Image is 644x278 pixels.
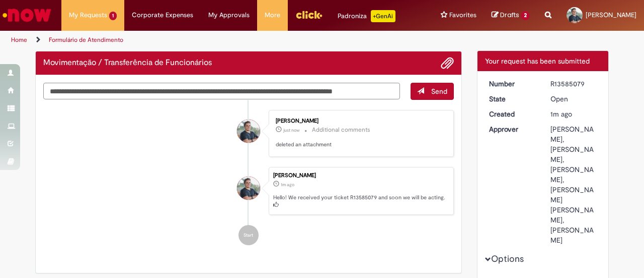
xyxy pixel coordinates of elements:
[550,94,597,104] div: Open
[43,100,454,255] ul: Ticket history
[481,109,543,119] dt: Created
[69,10,107,20] span: My Requests
[1,5,53,25] img: ServiceNow
[295,7,323,22] img: click_logo_yellow_360x200.png
[481,94,543,104] dt: State
[492,11,530,20] a: Drafts
[550,109,572,119] span: 1m ago
[237,177,260,200] div: Leonardo Recanelli
[500,10,519,20] span: Drafts
[411,83,454,100] button: Send
[481,79,543,89] dt: Number
[43,167,454,215] li: Leonardo Recanelli
[281,182,294,188] span: 1m ago
[283,127,299,133] span: just now
[586,11,636,19] span: [PERSON_NAME]
[550,124,597,245] div: [PERSON_NAME], [PERSON_NAME], [PERSON_NAME], [PERSON_NAME] [PERSON_NAME], [PERSON_NAME]
[132,10,193,20] span: Corporate Expenses
[8,31,422,49] ul: Page breadcrumbs
[481,124,543,134] dt: Approver
[109,12,117,20] span: 1
[283,127,299,133] time: 01/10/2025 10:43:43
[550,109,572,119] time: 01/10/2025 10:43:23
[550,79,597,89] div: R13585079
[237,120,260,143] div: Leonardo Recanelli
[49,36,123,44] a: Formulário de Atendimento
[312,126,370,134] small: Additional comments
[281,182,294,188] time: 01/10/2025 10:43:23
[550,109,597,119] div: 01/10/2025 10:43:23
[441,57,454,70] button: Add attachments
[449,10,476,20] span: Favorites
[43,83,400,99] textarea: Type your message here...
[276,118,443,124] div: [PERSON_NAME]
[208,10,250,20] span: My Approvals
[11,36,27,44] a: Home
[265,10,280,20] span: More
[485,57,590,66] span: Your request has been submitted
[43,59,212,68] h2: Movimentação / Transferência de Funcionários Ticket history
[276,141,443,149] p: deleted an attachment
[338,10,395,22] div: Padroniza
[273,194,448,209] p: Hello! We received your ticket R13585079 and soon we will be acting.
[273,173,448,179] div: [PERSON_NAME]
[431,87,447,96] span: Send
[371,10,395,22] p: +GenAi
[521,11,530,20] span: 2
